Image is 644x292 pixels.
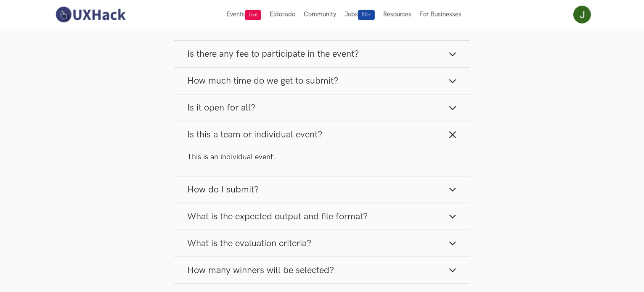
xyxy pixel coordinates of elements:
div: Is this a team or individual event? [174,148,470,176]
span: How do I submit? [188,184,259,195]
button: How many winners will be selected? [174,257,470,284]
button: Is it open for all? [174,95,470,121]
button: What is the expected output and file format? [174,203,470,230]
button: Is this a team or individual event? [174,121,470,148]
span: Live [245,10,261,20]
span: What is the evaluation criteria? [188,238,312,249]
button: What is the evaluation criteria? [174,230,470,257]
button: How much time do we get to submit? [174,68,470,94]
span: What is the expected output and file format? [188,211,368,222]
img: Your profile pic [573,6,591,24]
span: 50+ [358,10,375,20]
span: Is it open for all? [188,102,256,113]
button: Is there any fee to participate in the event? [174,41,470,67]
span: How much time do we get to submit? [188,75,339,87]
span: Is there any fee to participate in the event? [188,48,359,60]
button: How do I submit? [174,176,470,203]
span: How many winners will be selected? [188,265,334,276]
img: UXHack-logo.png [53,6,128,24]
span: Is this a team or individual event? [188,129,323,140]
p: This is an individual event. [188,152,457,162]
